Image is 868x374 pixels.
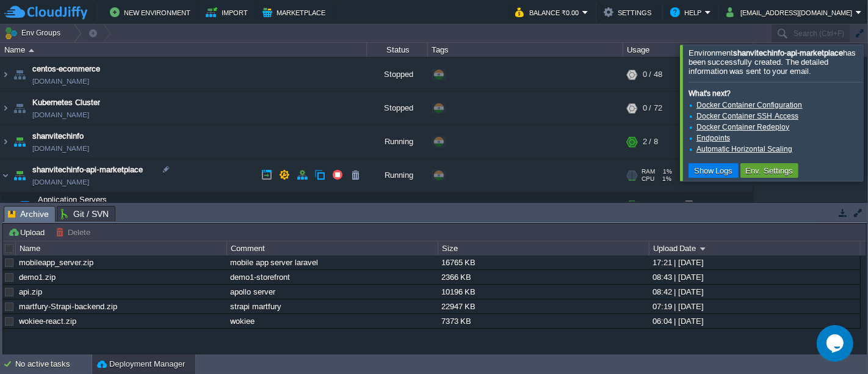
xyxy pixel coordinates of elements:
button: Balance ₹0.00 [515,5,582,20]
button: Help [670,5,705,20]
div: Tags [429,43,623,57]
a: shanvitechinfo-api-marketplace [32,164,143,176]
div: 07:19 | [DATE] [649,299,859,313]
img: AMDAwAAAACH5BAEAAAAALAAAAAABAAEAAAICRAEAOw== [11,125,28,158]
img: AMDAwAAAACH5BAEAAAAALAAAAAABAAEAAAICRAEAOw== [29,49,34,52]
a: [DOMAIN_NAME] [32,176,89,188]
a: Docker Container SSH Access [696,112,798,120]
div: 22947 KB [438,299,648,313]
a: Docker Container Redeploy [696,123,790,131]
div: Usage [624,43,753,57]
div: strapi martfury [227,299,437,313]
img: AMDAwAAAACH5BAEAAAAALAAAAAABAAEAAAICRAEAOw== [11,159,28,192]
span: RAM [642,168,655,175]
a: shanvitechinfo [32,130,84,142]
div: Name [1,43,366,57]
button: Env Groups [4,24,65,42]
div: Status [367,43,427,57]
div: apollo server [227,285,437,299]
div: Upload Date [650,241,860,255]
b: What's next? [689,89,731,98]
div: Size [439,241,649,255]
a: martfury-Strapi-backend.zip [19,302,117,311]
a: Endpoints [696,134,730,142]
img: AMDAwAAAACH5BAEAAAAALAAAAAABAAEAAAICRAEAOw== [1,92,10,125]
div: Stopped [367,92,428,125]
div: Name [16,241,226,255]
div: Stopped [367,58,428,91]
button: Delete [56,227,94,238]
img: AMDAwAAAACH5BAEAAAAALAAAAAABAAEAAAICRAEAOw== [1,159,10,192]
div: 1 / 25 [643,193,662,217]
div: 16765 KB [438,255,648,269]
div: demo1-storefront [227,270,437,284]
div: Comment [228,241,438,255]
button: New Environment [110,5,194,20]
button: Settings [604,5,655,20]
a: Kubernetes Cluster [32,97,100,109]
img: AMDAwAAAACH5BAEAAAAALAAAAAABAAEAAAICRAEAOw== [11,92,28,125]
span: Environment has been successfully created. The detailed information was sent to your email. [689,48,856,76]
div: 10196 KB [438,285,648,299]
iframe: chat widget [817,325,856,362]
span: Archive [8,207,49,222]
img: AMDAwAAAACH5BAEAAAAALAAAAAABAAEAAAICRAEAOw== [16,193,34,217]
button: [EMAIL_ADDRESS][DOMAIN_NAME] [726,5,856,20]
button: Upload [8,227,48,238]
a: api.zip [19,287,42,296]
div: wokiee [227,314,437,328]
img: AMDAwAAAACH5BAEAAAAALAAAAAABAAEAAAICRAEAOw== [1,58,10,91]
div: 08:42 | [DATE] [649,285,859,299]
div: 2366 KB [438,270,648,284]
div: No active tasks [15,354,92,374]
a: Application Servers [37,195,109,204]
a: mobileapp_server.zip [19,258,93,267]
span: [DOMAIN_NAME] [32,75,89,87]
button: Import [206,5,251,20]
b: shanvitechinfo-api-marketplace [733,48,844,57]
button: Marketplace [262,5,329,20]
button: Env. Settings [742,165,797,176]
div: mobile app server laravel [227,255,437,269]
img: CloudJiffy [4,5,87,20]
img: AMDAwAAAACH5BAEAAAAALAAAAAABAAEAAAICRAEAOw== [1,125,10,158]
a: [DOMAIN_NAME] [32,109,89,121]
span: CPU [642,175,654,183]
a: demo1.zip [19,273,56,282]
div: 7373 KB [438,314,648,328]
div: 0 / 72 [643,92,662,125]
div: Running [367,159,428,192]
span: Git / SVN [61,207,109,221]
div: 2% [685,193,725,217]
div: 0 / 48 [643,58,662,91]
a: [DOMAIN_NAME] [32,142,89,155]
img: AMDAwAAAACH5BAEAAAAALAAAAAABAAEAAAICRAEAOw== [11,58,28,91]
button: Show Logs [690,165,737,176]
a: Automatic Horizontal Scaling [696,145,793,153]
div: 08:43 | [DATE] [649,270,859,284]
div: 2 / 8 [643,125,658,158]
div: Running [367,125,428,158]
img: AMDAwAAAACH5BAEAAAAALAAAAAABAAEAAAICRAEAOw== [9,193,16,217]
span: 1% [660,168,672,175]
div: 17:21 | [DATE] [649,255,859,269]
span: Application Servers [37,194,109,205]
div: 06:04 | [DATE] [649,314,859,328]
a: centos-ecommerce [32,63,100,75]
a: wokiee-react.zip [19,317,76,326]
a: Docker Container Configuration [696,101,803,109]
span: 1% [659,175,671,183]
button: Deployment Manager [97,358,185,370]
